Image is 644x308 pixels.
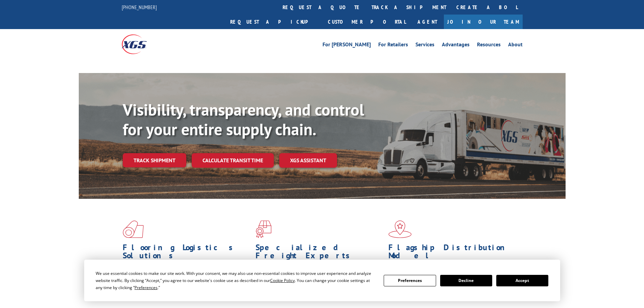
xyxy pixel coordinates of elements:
[123,243,251,263] h1: Flooring Logistics Solutions
[84,260,560,301] div: Cookie Consent Prompt
[96,270,376,291] div: We use essential cookies to make our site work. With your consent, we may also use non-essential ...
[444,15,523,29] a: Join Our Team
[477,42,501,49] a: Resources
[123,153,186,167] a: Track shipment
[508,42,523,49] a: About
[384,275,436,286] button: Preferences
[415,42,434,49] a: Services
[388,220,412,238] img: xgs-icon-flagship-distribution-model-red
[256,220,271,238] img: xgs-icon-focused-on-flooring-red
[442,42,470,49] a: Advantages
[256,243,383,263] h1: Specialized Freight Experts
[388,243,516,263] h1: Flagship Distribution Model
[192,153,274,168] a: Calculate transit time
[225,15,323,29] a: Request a pickup
[378,42,408,49] a: For Retailers
[323,15,411,29] a: Customer Portal
[496,275,548,286] button: Accept
[411,15,444,29] a: Agent
[122,4,157,10] a: [PHONE_NUMBER]
[270,278,295,283] span: Cookie Policy
[279,153,337,168] a: XGS ASSISTANT
[123,99,364,140] b: Visibility, transparency, and control for your entire supply chain.
[323,42,371,49] a: For [PERSON_NAME]
[123,220,144,238] img: xgs-icon-total-supply-chain-intelligence-red
[135,285,158,290] span: Preferences
[440,275,492,286] button: Decline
